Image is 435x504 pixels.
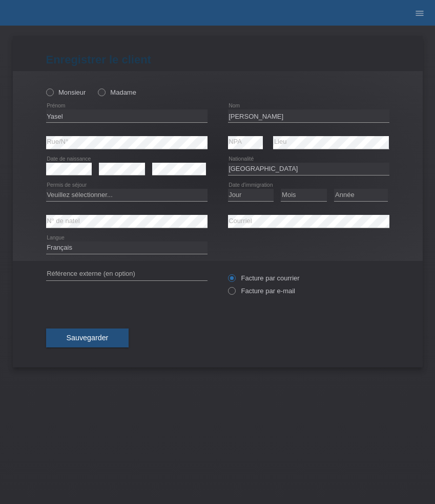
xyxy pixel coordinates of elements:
span: Sauvegarder [67,334,109,342]
input: Monsieur [46,89,53,95]
input: Facture par e-mail [228,287,235,300]
a: menu [409,10,430,16]
label: Facture par e-mail [228,287,295,295]
h1: Enregistrer le client [46,53,389,66]
button: Sauvegarder [46,328,129,348]
label: Facture par courrier [228,274,300,282]
input: Madame [98,89,105,95]
input: Facture par courrier [228,274,235,287]
i: menu [415,8,425,18]
label: Madame [98,89,136,96]
label: Monsieur [46,89,86,96]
